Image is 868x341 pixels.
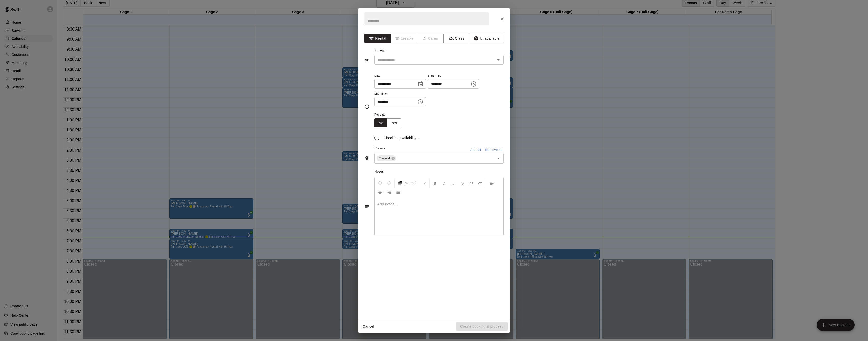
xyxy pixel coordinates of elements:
span: Lessons must be created in the Services page first [391,34,417,43]
button: Center Align [376,187,384,196]
button: Redo [385,178,393,187]
button: Format Underline [449,178,457,187]
button: Yes [387,118,401,128]
span: Rooms [375,147,386,150]
button: Left Align [487,178,496,187]
button: No [374,118,387,128]
button: Insert Link [476,178,485,187]
span: Cage 4 [377,156,392,161]
button: Choose time, selected time is 10:00 AM [415,97,425,107]
button: Format Strikethrough [458,178,467,187]
svg: Notes [364,204,369,209]
button: Formatting Options [396,178,428,187]
p: Checking availability... [384,135,419,140]
div: outlined button group [374,118,401,128]
button: Justify Align [394,187,402,196]
span: End Time [374,91,426,97]
button: Unavailable [470,34,503,43]
button: Insert Code [467,178,476,187]
button: Open [495,56,502,63]
button: Choose time, selected time is 8:30 AM [469,79,479,89]
svg: Timing [364,104,369,109]
button: Rental [364,34,391,43]
button: Open [495,155,502,162]
div: Cage 4 [377,155,396,161]
button: Right Align [385,187,393,196]
button: Choose date, selected date is Sep 13, 2025 [415,79,425,89]
button: Class [443,34,470,43]
span: Notes [375,168,504,176]
button: Format Italics [440,178,448,187]
button: Undo [376,178,384,187]
svg: Rooms [364,156,369,161]
span: Camps can only be created in the Services page [417,34,444,43]
span: Start Time [428,73,479,79]
button: Format Bold [431,178,439,187]
button: Close [498,14,507,23]
span: Date [374,73,426,79]
button: Cancel [360,322,376,331]
span: Normal [405,180,422,185]
svg: Service [364,57,369,62]
button: Remove all [484,146,504,154]
button: Add all [468,146,484,154]
span: Repeats [374,111,405,118]
span: Service [375,49,387,53]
